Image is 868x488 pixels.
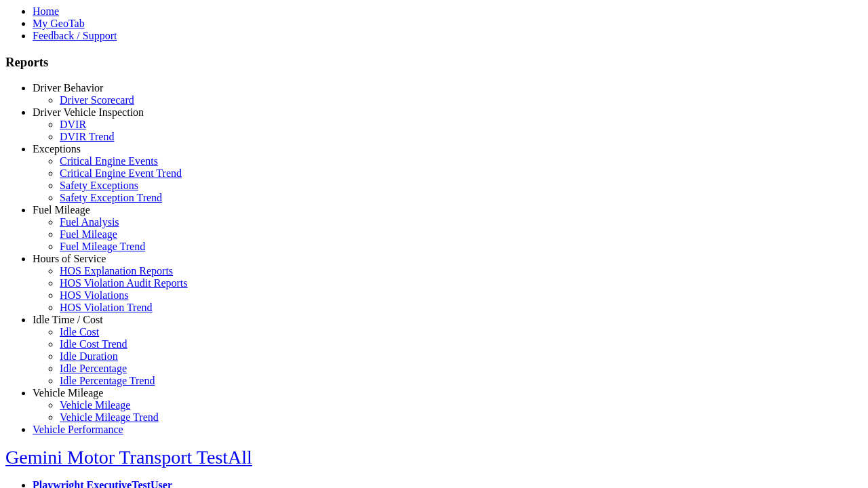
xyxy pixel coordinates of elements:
a: Idle Cost [60,326,99,338]
a: HOS Violations [60,289,128,301]
a: Idle Percentage [60,363,127,374]
a: Gemini Motor Transport TestAll [5,447,252,468]
a: Vehicle Mileage [60,399,130,411]
a: Home [33,5,59,17]
a: Idle Duration [60,350,118,362]
a: Driver Behavior [33,82,103,94]
a: DVIR Trend [60,131,114,142]
a: My GeoTab [33,18,85,29]
a: Vehicle Mileage [33,387,103,399]
a: HOS Explanation Reports [60,265,173,277]
a: Driver Vehicle Inspection [33,106,144,118]
a: Vehicle Mileage Trend [60,411,159,423]
a: Exceptions [33,143,81,155]
a: Fuel Mileage Trend [60,241,145,252]
a: Safety Exception Trend [60,192,162,203]
a: HOS Violation Audit Reports [60,277,188,289]
h3: Reports [5,55,863,70]
a: Idle Time / Cost [33,314,103,325]
a: HOS Violation Trend [60,302,153,313]
a: Driver Scorecard [60,94,134,106]
a: Vehicle Performance [33,424,123,435]
a: Critical Engine Event Trend [60,167,182,179]
a: Idle Cost Trend [60,338,127,350]
a: Feedback / Support [33,30,117,41]
a: DVIR [60,119,86,130]
a: Fuel Analysis [60,216,119,228]
a: Fuel Mileage [33,204,90,216]
a: Safety Exceptions [60,180,138,191]
a: Hours of Service [33,253,106,264]
a: Idle Percentage Trend [60,375,155,386]
a: Fuel Mileage [60,228,117,240]
a: Critical Engine Events [60,155,158,167]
